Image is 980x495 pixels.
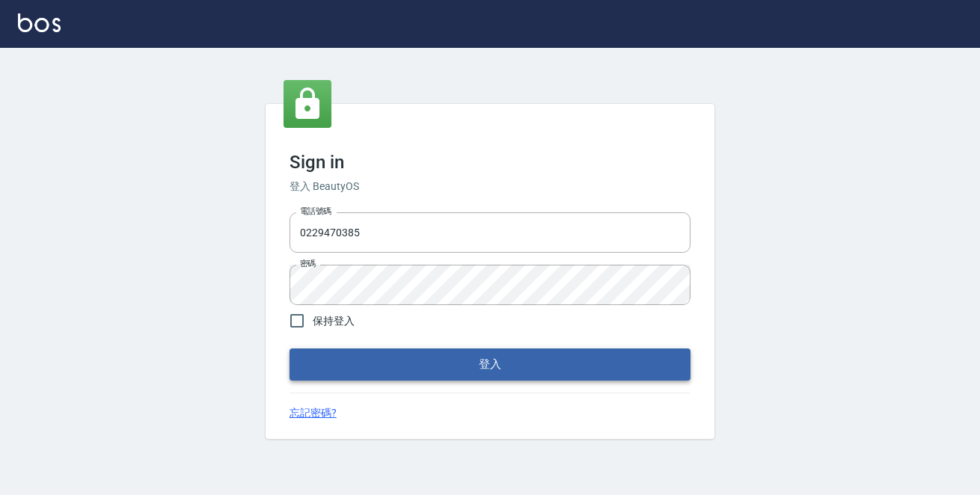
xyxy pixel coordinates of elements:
[290,405,337,421] a: 忘記密碼?
[290,179,690,194] h6: 登入 BeautyOS
[300,258,316,269] label: 密碼
[290,348,690,380] button: 登入
[290,152,690,173] h3: Sign in
[18,13,61,32] img: Logo
[300,206,331,217] label: 電話號碼
[313,313,355,329] span: 保持登入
